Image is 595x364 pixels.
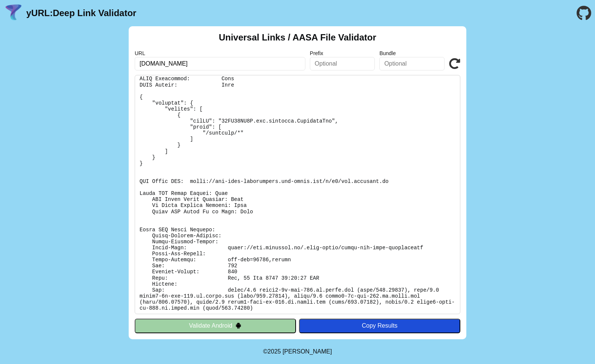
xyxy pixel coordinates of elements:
input: Optional [379,57,445,70]
a: Michael Ibragimchayev's Personal Site [282,348,332,355]
div: Copy Results [303,322,457,329]
input: Required [135,57,305,70]
footer: © [263,339,332,364]
label: URL [135,50,305,56]
input: Optional [310,57,375,70]
pre: Lorem ipsu do: sitam://con.adipisci.el/.sedd-eiusm/tempo-inc-utla-etdoloremag Al Enimadmi: Veni Q... [135,75,460,314]
label: Prefix [310,50,375,56]
button: Validate Android [135,319,296,333]
a: yURL:Deep Link Validator [26,8,136,18]
label: Bundle [379,50,445,56]
img: droidIcon.svg [235,322,242,329]
button: Copy Results [299,319,460,333]
span: 2025 [267,348,281,355]
img: yURL Logo [4,3,23,23]
h2: Universal Links / AASA File Validator [219,32,376,43]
